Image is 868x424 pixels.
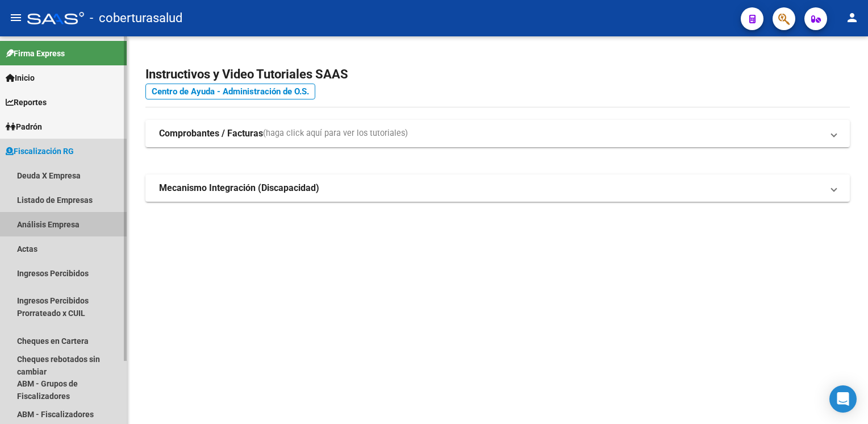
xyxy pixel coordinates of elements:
[829,385,857,413] div: Open Intercom Messenger
[145,64,850,85] h2: Instructivos y Video Tutoriales SAAS
[845,11,859,24] mat-icon: person
[145,84,315,99] a: Centro de Ayuda - Administración de O.S.
[6,120,42,133] span: Padrón
[9,11,23,24] mat-icon: menu
[6,145,74,157] span: Fiscalización RG
[6,72,35,84] span: Inicio
[90,6,182,31] span: - coberturasalud
[6,96,47,109] span: Reportes
[145,174,850,202] mat-expansion-panel-header: Mecanismo Integración (Discapacidad)
[159,127,263,140] strong: Comprobantes / Facturas
[263,127,408,140] span: (haga click aquí para ver los tutoriales)
[6,47,65,60] span: Firma Express
[145,120,850,147] mat-expansion-panel-header: Comprobantes / Facturas(haga click aquí para ver los tutoriales)
[159,182,319,194] strong: Mecanismo Integración (Discapacidad)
